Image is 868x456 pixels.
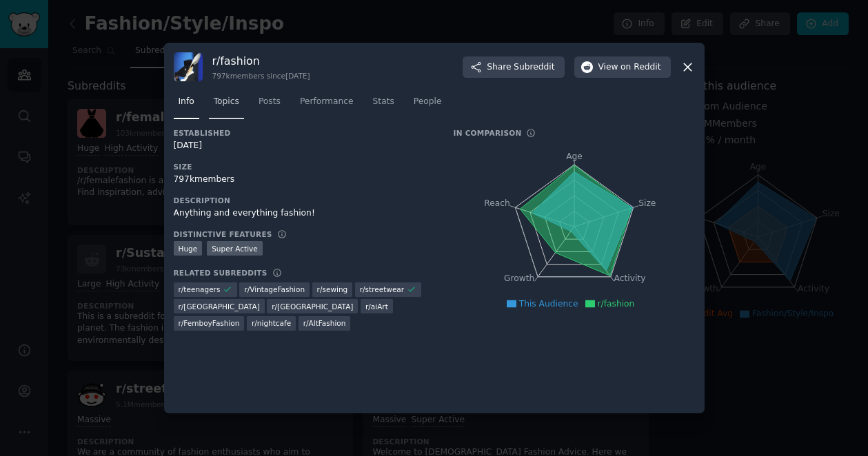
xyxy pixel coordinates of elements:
[174,140,434,152] div: [DATE]
[614,274,645,284] tspan: Activity
[414,96,442,108] span: People
[620,61,660,74] span: on Reddit
[566,152,583,161] tspan: Age
[174,174,434,186] div: 797k members
[179,96,194,108] span: Info
[295,91,359,119] a: Performance
[174,207,434,220] div: Anything and everything fashion!
[484,198,510,208] tspan: Reach
[252,318,291,328] span: r/ nightcafe
[174,268,268,278] h3: Related Subreddits
[598,61,661,74] span: View
[519,299,578,309] span: This Audience
[638,198,656,208] tspan: Size
[360,284,404,294] span: r/ streetwear
[212,71,310,81] div: 797k members since [DATE]
[179,302,260,311] span: r/ [GEOGRAPHIC_DATA]
[174,162,434,172] h3: Size
[454,128,522,138] h3: In Comparison
[365,302,388,311] span: r/ aiArt
[174,52,203,81] img: fashion
[487,61,554,74] span: Share
[244,284,305,294] span: r/ VintageFashion
[179,318,240,328] span: r/ FemboyFashion
[174,91,199,119] a: Info
[300,96,354,108] span: Performance
[209,91,244,119] a: Topics
[504,274,534,284] tspan: Growth
[303,318,346,328] span: r/ AltFashion
[574,56,671,79] button: Viewon Reddit
[514,61,554,74] span: Subreddit
[254,91,285,119] a: Posts
[214,96,239,108] span: Topics
[207,241,263,256] div: Super Active
[174,241,203,256] div: Huge
[368,91,399,119] a: Stats
[174,196,434,205] h3: Description
[272,302,353,311] span: r/ [GEOGRAPHIC_DATA]
[463,56,564,79] button: ShareSubreddit
[598,299,635,309] span: r/fashion
[409,91,447,119] a: People
[317,284,348,294] span: r/ sewing
[174,128,434,138] h3: Established
[179,284,221,294] span: r/ teenagers
[174,229,272,239] h3: Distinctive Features
[259,96,281,108] span: Posts
[212,54,310,68] h3: r/ fashion
[373,96,394,108] span: Stats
